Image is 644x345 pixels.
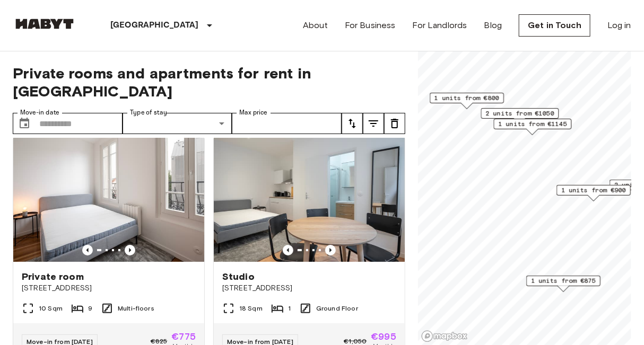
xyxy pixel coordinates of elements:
div: Map marker [481,108,559,125]
button: Previous image [82,245,93,255]
span: 10 Sqm [39,304,63,313]
a: About [303,19,328,32]
a: For Business [345,19,396,32]
label: Move-in date [20,108,59,117]
span: 2 units from €1050 [486,109,554,118]
button: Choose date [14,113,35,134]
span: 1 units from €800 [434,93,499,103]
span: 9 [88,304,92,313]
span: Studio [222,270,255,283]
span: [STREET_ADDRESS] [22,283,196,294]
span: [STREET_ADDRESS] [222,283,396,294]
div: Map marker [526,276,601,292]
span: Multi-floors [118,304,154,313]
div: Map marker [430,93,504,109]
img: Habyt [13,19,76,29]
span: 1 units from €875 [531,276,596,286]
div: Map marker [494,119,572,135]
button: Previous image [283,245,293,255]
span: 1 [288,304,291,313]
span: €995 [371,332,396,341]
span: 1 units from €900 [561,185,626,195]
span: 1 units from €1145 [499,119,567,129]
span: €775 [171,332,196,341]
a: Log in [607,19,631,32]
button: tune [342,113,363,134]
label: Max price [239,108,268,117]
img: Marketing picture of unit FR-18-004-001-04 [13,135,204,262]
button: Previous image [125,245,135,255]
span: 18 Sqm [239,304,263,313]
span: Private room [22,270,84,283]
a: Get in Touch [519,14,590,37]
p: [GEOGRAPHIC_DATA] [110,19,199,32]
span: Private rooms and apartments for rent in [GEOGRAPHIC_DATA] [13,64,405,100]
a: Blog [484,19,502,32]
a: Mapbox logo [421,330,468,342]
button: tune [363,113,384,134]
button: tune [384,113,405,134]
a: For Landlords [413,19,467,32]
img: Marketing picture of unit FR-18-004-002-01 [214,135,405,262]
button: Previous image [325,245,336,255]
label: Type of stay [130,108,167,117]
span: Ground Floor [316,304,358,313]
div: Map marker [556,185,631,201]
